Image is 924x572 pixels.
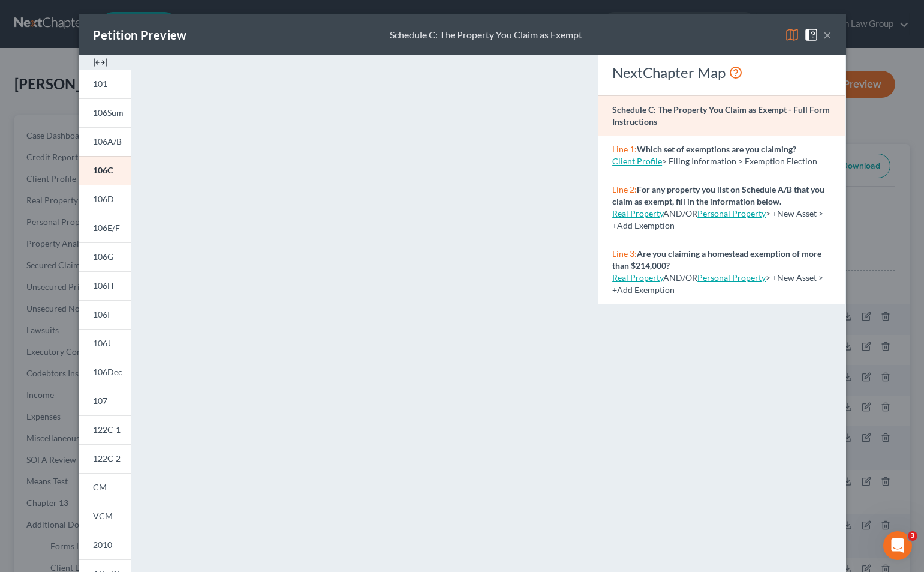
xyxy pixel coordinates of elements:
[93,165,113,175] span: 106C
[93,223,120,233] span: 106E/F
[612,208,697,218] span: AND/OR
[93,367,122,377] span: 106Dec
[79,185,131,214] a: 106D
[79,329,131,358] a: 106J
[612,208,823,230] span: > +New Asset > +Add Exemption
[79,98,131,127] a: 106Sum
[79,473,131,502] a: CM
[93,107,124,118] span: 106Sum
[93,280,114,291] span: 106H
[93,79,107,89] span: 101
[79,358,131,387] a: 106Dec
[612,156,662,166] a: Client Profile
[93,26,187,43] div: Petition Preview
[612,272,663,283] a: Real Property
[93,511,113,521] span: VCM
[79,415,131,444] a: 122C-1
[697,208,766,218] a: Personal Property
[883,531,912,560] iframe: Intercom live chat
[612,104,830,127] strong: Schedule C: The Property You Claim as Exempt - Full Form Instructions
[612,272,697,283] span: AND/OR
[93,251,113,262] span: 106G
[93,424,121,435] span: 122C-1
[612,248,821,271] strong: Are you claiming a homestead exemption of more than $214,000?
[79,70,131,98] a: 101
[93,309,110,319] span: 106I
[93,482,107,492] span: CM
[612,248,637,259] span: Line 3:
[93,194,114,204] span: 106D
[93,136,122,146] span: 106A/B
[612,63,831,82] div: NextChapter Map
[79,300,131,329] a: 106I
[637,144,796,154] strong: Which set of exemptions are you claiming?
[785,28,799,42] img: map-eea8200ae884c6f1103ae1953ef3d486a96c86aabb227e865a55264e3737af1f.svg
[612,184,824,206] strong: For any property you list on Schedule A/B that you claim as exempt, fill in the information below.
[93,453,121,463] span: 122C-2
[908,531,917,541] span: 3
[612,272,823,295] span: > +New Asset > +Add Exemption
[79,156,131,185] a: 106C
[79,502,131,531] a: VCM
[79,242,131,271] a: 106G
[79,214,131,242] a: 106E/F
[79,531,131,559] a: 2010
[612,144,637,154] span: Line 1:
[93,540,112,550] span: 2010
[390,28,582,42] div: Schedule C: The Property You Claim as Exempt
[823,28,832,42] button: ×
[79,387,131,415] a: 107
[612,184,637,194] span: Line 2:
[697,272,766,283] a: Personal Property
[93,55,107,70] img: expand-e0f6d898513216a626fdd78e52531dac95497ffd26381d4c15ee2fc46db09dca.svg
[662,156,817,166] span: > Filing Information > Exemption Election
[93,396,107,406] span: 107
[79,271,131,300] a: 106H
[612,208,663,218] a: Real Property
[79,444,131,473] a: 122C-2
[79,127,131,156] a: 106A/B
[804,28,818,42] img: help-close-5ba153eb36485ed6c1ea00a893f15db1cb9b99d6cae46e1a8edb6c62d00a1a76.svg
[93,338,111,348] span: 106J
